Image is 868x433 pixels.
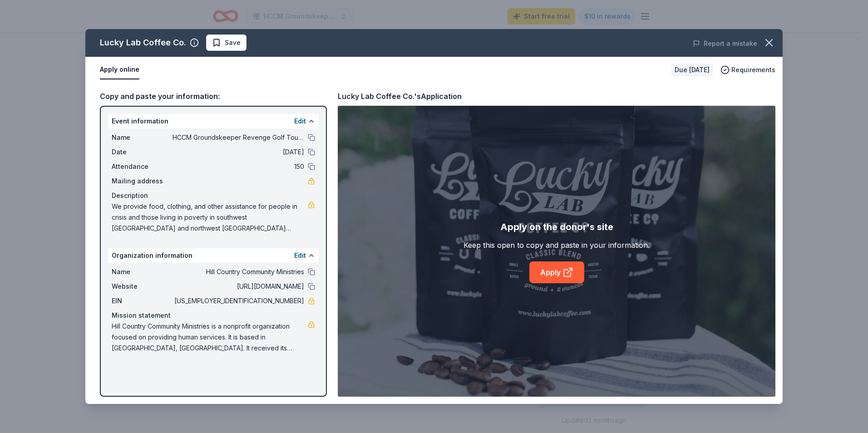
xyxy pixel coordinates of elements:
div: Keep this open to copy and paste in your information. [464,240,650,251]
span: Website [112,281,173,292]
div: Lucky Lab Coffee Co. [100,35,186,50]
button: Report a mistake [693,38,757,49]
span: EIN [112,295,173,306]
span: Name [112,266,173,277]
span: HCCM Groundskeeper Revenge Golf Tournament [173,132,304,143]
div: Description [112,190,315,201]
div: Due [DATE] [671,64,713,76]
span: Hill Country Community Ministries [173,266,304,277]
button: Apply online [100,60,139,79]
span: Hill Country Community Ministries is a nonprofit organization focused on providing human services... [112,321,308,354]
span: Name [112,132,173,143]
span: [URL][DOMAIN_NAME] [173,281,304,292]
span: Date [112,147,173,157]
button: Edit [294,116,306,127]
div: Mission statement [112,310,315,321]
span: Mailing address [112,176,173,187]
span: [US_EMPLOYER_IDENTIFICATION_NUMBER] [173,295,304,306]
span: [DATE] [173,147,304,157]
span: We provide food, clothing, and other assistance for people in crisis and those living in poverty ... [112,201,308,234]
span: Attendance [112,161,173,172]
button: Edit [294,250,306,261]
span: Save [225,37,241,48]
div: Apply on the donor's site [500,220,613,234]
div: Lucky Lab Coffee Co.'s Application [338,90,462,102]
div: Event information [108,114,319,128]
button: Requirements [720,64,775,75]
div: Copy and paste your information: [100,90,327,102]
div: Organization information [108,248,319,263]
a: Apply [529,261,584,283]
span: 150 [173,161,304,172]
span: Requirements [731,64,775,75]
button: Save [206,34,247,51]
